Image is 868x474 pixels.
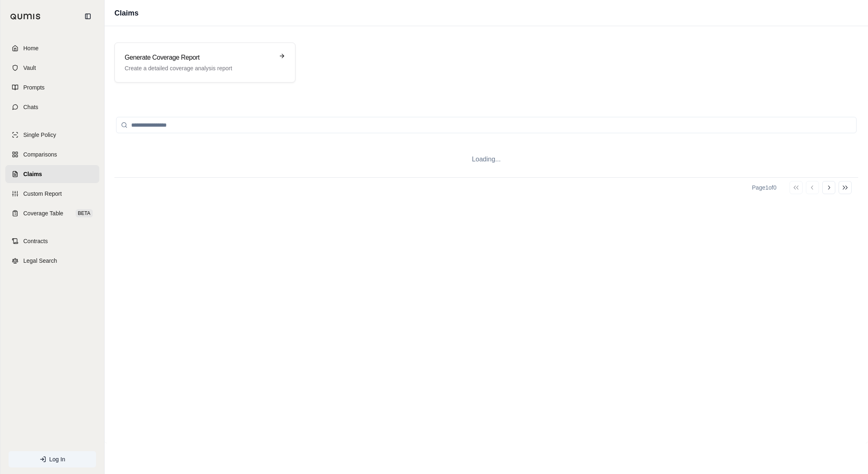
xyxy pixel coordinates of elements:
a: Contracts [5,232,99,250]
span: Single Policy [23,131,56,139]
h3: Generate Coverage Report [125,53,274,63]
p: Create a detailed coverage analysis report [125,64,274,72]
h1: Claims [114,7,139,19]
span: Legal Search [23,257,57,265]
a: Single Policy [5,126,99,144]
a: Coverage TableBETA [5,204,99,222]
a: Legal Search [5,252,99,270]
div: Page 1 of 0 [752,183,776,192]
span: Contracts [23,237,48,245]
a: Chats [5,98,99,116]
span: Chats [23,103,38,111]
button: Collapse sidebar [81,10,94,23]
a: Home [5,39,99,57]
span: Home [23,44,38,52]
span: Log In [49,455,65,463]
a: Log In [9,451,96,467]
span: Prompts [23,83,45,92]
span: Vault [23,64,36,72]
span: BETA [76,209,93,217]
img: Qumis Logo [10,13,41,20]
span: Comparisons [23,150,57,159]
span: Claims [23,170,42,178]
span: Coverage Table [23,209,63,217]
a: Claims [5,165,99,183]
a: Custom Report [5,185,99,203]
span: Custom Report [23,190,62,198]
a: Prompts [5,78,99,96]
a: Vault [5,59,99,77]
div: Loading... [114,141,858,177]
a: Comparisons [5,145,99,163]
